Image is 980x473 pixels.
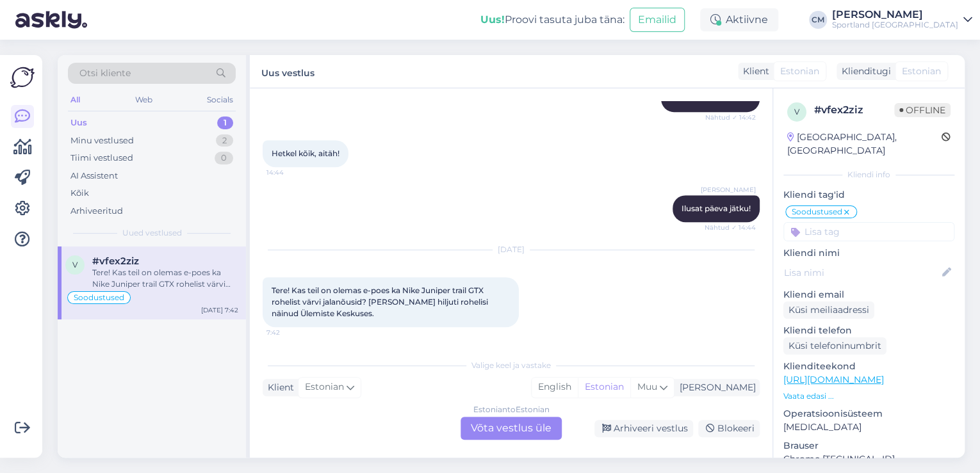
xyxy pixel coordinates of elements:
[794,107,799,116] span: v
[216,134,233,147] div: 2
[263,244,760,255] div: [DATE]
[783,439,954,453] p: Brauser
[783,421,954,434] p: [MEDICAL_DATA]
[266,328,314,337] span: 7:42
[263,381,294,394] div: Klient
[783,337,886,355] div: Küsi telefoninumbrit
[122,227,182,239] span: Uued vestlused
[272,285,490,318] span: Tere! Kas teil on olemas e-poes ka Nike Juniper trail GTX rohelist värvi jalanõusid? [PERSON_NAME...
[92,255,139,267] span: #vfex2ziz
[783,301,874,319] div: Küsi meiliaadressi
[783,324,954,337] p: Kliendi telefon
[783,390,954,402] p: Vaata edasi ...
[215,152,233,164] div: 0
[814,102,894,118] div: # vfex2ziz
[261,63,314,80] label: Uus vestlus
[705,113,756,122] span: Nähtud ✓ 14:42
[263,360,760,371] div: Valige keel ja vastake
[72,260,78,269] span: v
[68,92,83,108] div: All
[700,8,778,31] div: Aktiivne
[480,13,505,26] b: Uus!
[674,381,756,394] div: [PERSON_NAME]
[217,116,233,129] div: 1
[74,294,124,301] span: Soodustused
[698,420,760,437] div: Blokeeri
[832,10,972,30] a: [PERSON_NAME]Sportland [GEOGRAPHIC_DATA]
[783,453,954,466] p: Chrome [TECHNICAL_ID]
[201,305,238,315] div: [DATE] 7:42
[832,10,958,20] div: [PERSON_NAME]
[70,116,87,129] div: Uus
[630,8,685,32] button: Emailid
[783,222,954,241] input: Lisa tag
[461,417,562,440] div: Võta vestlus üle
[738,65,769,78] div: Klient
[70,205,123,218] div: Arhiveeritud
[783,360,954,373] p: Klienditeekond
[92,267,238,290] div: Tere! Kas teil on olemas e-poes ka Nike Juniper trail GTX rohelist värvi jalanõusid? [PERSON_NAME...
[682,204,751,213] span: Ilusat päeva jätku!
[832,20,958,30] div: Sportland [GEOGRAPHIC_DATA]
[780,65,819,78] span: Estonian
[783,188,954,202] p: Kliendi tag'id
[784,266,940,280] input: Lisa nimi
[578,378,630,397] div: Estonian
[70,134,134,147] div: Minu vestlused
[266,168,314,177] span: 14:44
[594,420,693,437] div: Arhiveeri vestlus
[783,288,954,301] p: Kliendi email
[305,380,344,394] span: Estonian
[10,65,35,90] img: Askly Logo
[701,185,756,195] span: [PERSON_NAME]
[783,407,954,421] p: Operatsioonisüsteem
[637,381,657,392] span: Muu
[272,148,339,158] span: Hetkel kõik, aitäh!
[783,374,884,385] a: [URL][DOMAIN_NAME]
[79,67,131,80] span: Otsi kliente
[70,187,89,200] div: Kõik
[480,12,625,28] div: Proovi tasuta juba täna:
[473,404,550,415] div: Estonian to Estonian
[902,65,941,78] span: Estonian
[133,92,155,108] div: Web
[837,65,891,78] div: Klienditugi
[70,152,133,164] div: Tiimi vestlused
[787,131,942,157] div: [GEOGRAPHIC_DATA], [GEOGRAPHIC_DATA]
[809,11,827,29] div: CM
[705,223,756,232] span: Nähtud ✓ 14:44
[783,169,954,180] div: Kliendi info
[532,378,578,397] div: English
[894,103,951,117] span: Offline
[792,208,842,216] span: Soodustused
[204,92,236,108] div: Socials
[783,246,954,260] p: Kliendi nimi
[70,170,118,182] div: AI Assistent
